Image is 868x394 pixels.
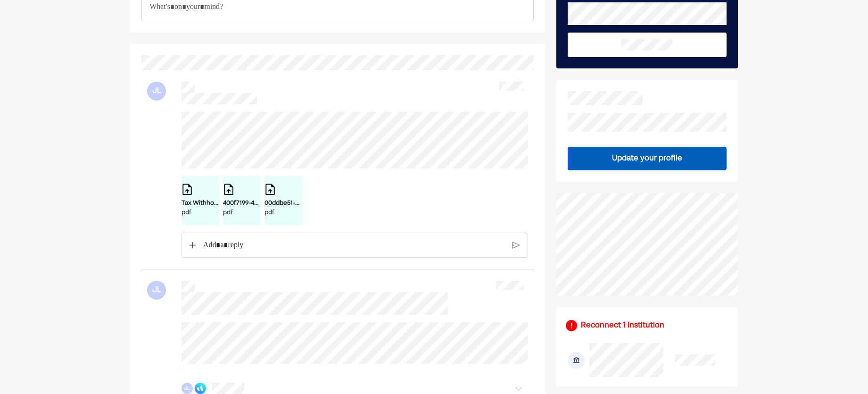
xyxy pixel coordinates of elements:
div: 400f7199-40ce-4bef-8cbf-3a24efe31d4e.pdf [223,199,261,208]
div: JL [147,281,166,300]
div: Tax Withholding Estimator - Results _ Internal Revenue Service.pdf [182,199,219,208]
div: Reconnect 1 institution [581,320,664,331]
div: JL [182,383,193,394]
div: pdf [182,208,219,218]
div: pdf [223,208,261,218]
button: Update your profile [568,147,727,170]
div: JL [147,82,166,101]
div: 00ddbe51-d969-4775-855a-57236a84e7b2.pdf [265,199,302,208]
div: Rich Text Editor. Editing area: main [198,233,510,258]
div: pdf [265,208,302,218]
